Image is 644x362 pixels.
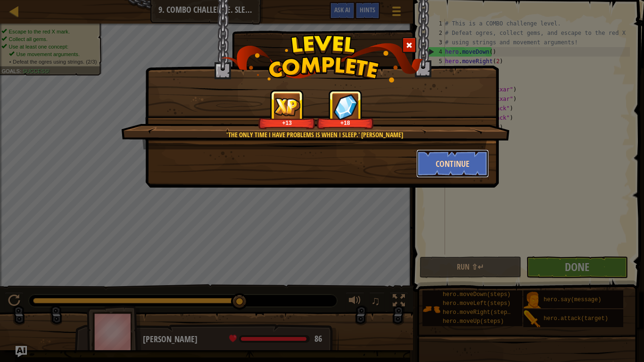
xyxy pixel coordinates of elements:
[260,119,314,126] div: +13
[166,130,463,140] div: 'The only time I have problems is when I sleep.' [PERSON_NAME]
[416,149,489,178] button: Continue
[319,119,372,126] div: +18
[333,94,358,120] img: reward_icon_gems.png
[274,98,300,116] img: reward_icon_xp.png
[221,35,423,82] img: level_complete.png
